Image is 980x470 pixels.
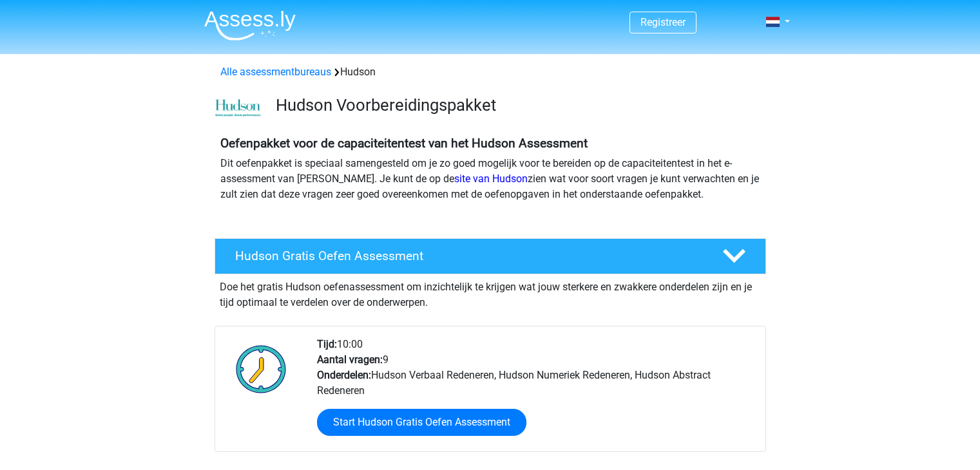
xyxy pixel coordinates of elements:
[220,136,588,151] b: Oefenpakket voor de capaciteitentest van het Hudson Assessment
[276,95,756,115] h3: Hudson Voorbereidingspakket
[235,249,702,263] h4: Hudson Gratis Oefen Assessment
[317,338,337,350] b: Tijd:
[220,66,331,78] a: Alle assessmentbureaus
[209,238,771,274] a: Hudson Gratis Oefen Assessment
[220,156,760,202] p: Dit oefenpakket is speciaal samengesteld om je zo goed mogelijk voor te bereiden op de capaciteit...
[215,99,261,117] img: cefd0e47479f4eb8e8c001c0d358d5812e054fa8.png
[229,337,294,401] img: Klok
[317,409,526,436] a: Start Hudson Gratis Oefen Assessment
[307,337,765,451] div: 10:00 9 Hudson Verbaal Redeneren, Hudson Numeriek Redeneren, Hudson Abstract Redeneren
[317,369,371,381] b: Onderdelen:
[317,353,383,366] b: Aantal vragen:
[454,173,528,185] a: site van Hudson
[640,16,686,28] a: Registreer
[215,274,766,310] div: Doe het gratis Hudson oefenassessment om inzichtelijk te krijgen wat jouw sterkere en zwakkere on...
[215,64,765,80] div: Hudson
[204,10,296,41] img: Assessly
